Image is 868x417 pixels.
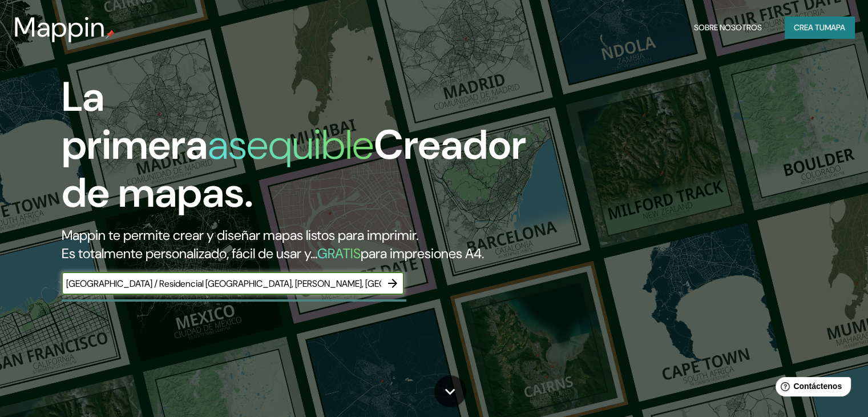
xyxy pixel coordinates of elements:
font: para impresiones A4. [361,244,484,262]
img: pin de mapeo [106,30,115,39]
font: GRATIS [317,244,361,262]
font: asequible [208,118,374,171]
font: La primera [62,70,208,171]
font: Creador de mapas. [62,118,526,219]
font: Sobre nosotros [694,22,762,33]
font: mapa [825,22,845,33]
button: Sobre nosotros [689,17,766,38]
font: Mappin te permite crear y diseñar mapas listos para imprimir. [62,226,418,244]
font: Mappin [14,9,106,45]
iframe: Lanzador de widgets de ayuda [766,372,855,404]
font: Crea tu [794,22,825,33]
input: Elige tu lugar favorito [62,277,381,290]
font: Es totalmente personalizado, fácil de usar y... [62,244,317,262]
button: Crea tumapa [785,17,854,38]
